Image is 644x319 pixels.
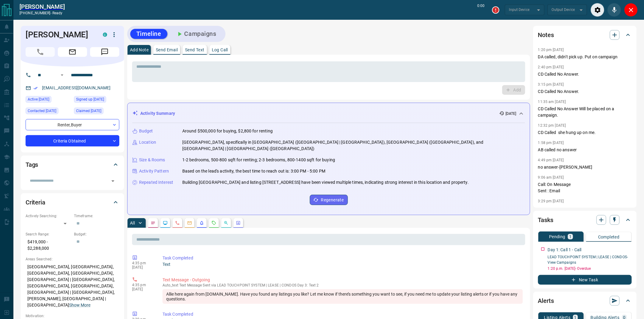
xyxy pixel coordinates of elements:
[28,96,49,102] span: Active [DATE]
[52,11,63,15] span: ready
[538,106,632,118] p: CD Called No Answer Will be placed on a campaign.
[182,179,469,186] p: Building [GEOGRAPHIC_DATA] and listing [STREET_ADDRESS] have been viewed multiple times, indicati...
[58,47,87,57] span: Email
[26,213,71,219] p: Actively Searching:
[163,283,523,287] p: Text Message Sent via LEAD TOUCHPOINT SYSTEM | LEASE | CONDOS Day 3: Text 2
[163,255,523,261] p: Task Completed
[224,221,229,225] svg: Opportunities
[538,275,632,285] button: New Task
[19,3,65,10] a: [PERSON_NAME]
[130,48,149,52] p: Add Note
[130,29,167,39] button: Timeline
[26,108,71,116] div: Fri Aug 08 2025
[538,213,632,227] div: Tasks
[26,262,119,310] p: [GEOGRAPHIC_DATA], [GEOGRAPHIC_DATA], [GEOGRAPHIC_DATA], [GEOGRAPHIC_DATA], [GEOGRAPHIC_DATA] | [...
[74,96,119,105] div: Sun May 09 2021
[74,213,119,219] p: Timeframe:
[33,86,38,90] svg: Email Verified
[538,147,632,153] p: AB called no answer
[538,71,632,77] p: CD Called No Answer.
[175,221,180,225] svg: Calls
[139,179,173,186] p: Repeated Interest
[28,108,56,114] span: Contacted [DATE]
[132,287,153,291] p: [DATE]
[185,48,205,52] p: Send Text
[548,266,632,271] p: 1:20 p.m. [DATE] - Overdue
[19,10,65,16] p: [PHONE_NUMBER] -
[538,100,566,104] p: 11:35 am [DATE]
[212,48,228,52] p: Log Call
[538,28,632,42] div: Notes
[163,289,523,304] div: Allie here again from [DOMAIN_NAME]. Have you found any listings you like? Let me know if there’s...
[478,3,485,17] p: 0:00
[538,88,632,95] p: CD Called No Answer.
[26,47,55,57] span: Call
[90,47,119,57] span: Message
[538,164,632,170] p: no answer-[PERSON_NAME]
[538,82,564,87] p: 3:15 pm [DATE]
[58,71,66,79] button: Open
[310,195,348,205] button: Regenerate
[163,261,523,268] p: Text
[26,30,94,39] h1: [PERSON_NAME]
[26,119,119,130] div: Renter , Buyer
[182,128,273,134] p: Around $500,000 for buying, $2,800 for renting
[591,3,604,17] div: Audio Settings
[538,199,564,203] p: 3:29 pm [DATE]
[163,277,523,283] p: Text Message - Outgoing
[538,30,554,40] h2: Notes
[538,158,564,162] p: 4:49 pm [DATE]
[538,181,632,194] p: Call: On Message Sent : Email
[26,256,119,262] p: Areas Searched:
[538,129,632,136] p: CD Called she hung up on me.
[548,247,582,253] p: Day 1: Call 1 - Call
[598,235,620,239] p: Completed
[538,296,554,306] h2: Alerts
[182,157,335,163] p: 1-2 bedrooms, 500-800 sqft for renting; 2-3 bedrooms, 800-1400 sqft for buying
[538,293,632,308] div: Alerts
[163,221,168,225] svg: Lead Browsing Activity
[569,235,572,239] p: 1
[538,141,564,145] p: 1:58 pm [DATE]
[163,283,178,287] span: auto_text
[74,232,119,237] p: Budget:
[538,65,564,69] p: 2:40 pm [DATE]
[109,177,117,185] button: Open
[212,221,216,225] svg: Requests
[26,160,38,170] h2: Tags
[236,221,241,225] svg: Agent Actions
[170,29,222,39] button: Campaigns
[139,157,165,163] p: Size & Rooms
[139,128,153,134] p: Budget
[151,221,156,225] svg: Notes
[182,168,325,174] p: Based on the lead's activity, the best time to reach out is: 3:00 PM - 5:00 PM
[538,48,564,52] p: 1:20 pm [DATE]
[26,195,119,210] div: Criteria
[140,110,175,117] p: Activity Summary
[163,311,523,317] p: Task Completed
[538,123,566,128] p: 12:32 pm [DATE]
[42,85,111,90] a: [EMAIL_ADDRESS][DOMAIN_NAME]
[69,302,90,308] button: Show More
[139,168,169,174] p: Activity Pattern
[76,108,101,114] span: Claimed [DATE]
[132,108,525,119] div: Activity Summary[DATE]
[538,54,632,60] p: DA called, didn't pick up. Put on campaign
[103,33,107,37] div: condos.ca
[549,235,565,239] p: Pending
[132,283,153,287] p: 4:35 pm
[538,175,564,180] p: 9:06 am [DATE]
[74,108,119,116] div: Fri Feb 11 2022
[548,255,628,265] a: LEAD TOUCHPOINT SYSTEM | LEASE | CONDOS- View Campaigns
[506,111,516,116] p: [DATE]
[26,197,45,207] h2: Criteria
[139,139,156,146] p: Location
[26,313,119,319] p: Motivation:
[26,135,119,146] div: Criteria Obtained
[132,261,153,265] p: 4:35 pm
[130,221,135,225] p: All
[26,157,119,172] div: Tags
[156,48,178,52] p: Send Email
[26,96,71,105] div: Tue Jul 22 2025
